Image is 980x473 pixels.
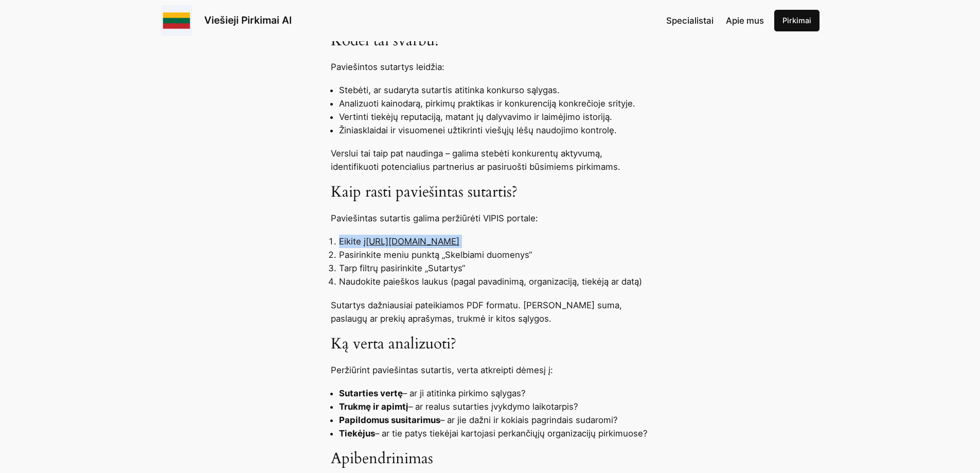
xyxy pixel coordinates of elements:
h3: Kaip rasti paviešintas sutartis? [331,183,650,202]
a: [URL][DOMAIN_NAME] [366,236,459,247]
a: Viešieji Pirkimai AI [204,14,292,26]
span: Specialistai [666,15,714,26]
nav: Navigation [666,14,764,27]
p: Verslui tai taip pat naudinga – galima stebėti konkurentų aktyvumą, identifikuoti potencialius pa... [331,147,650,173]
h3: Kodėl tai svarbu? [331,32,650,50]
p: Paviešintas sutartis galima peržiūrėti VIPIS portale: [331,212,650,225]
span: Apie mus [726,15,764,26]
a: Pirkimai [774,10,819,31]
p: Paviešintos sutartys leidžia: [331,60,650,74]
li: Vertinti tiekėjų reputaciją, matant jų dalyvavimo ir laimėjimo istoriją. [339,110,650,124]
li: Analizuoti kainodarą, pirkimų praktikas ir konkurenciją konkrečioje srityje. [339,97,650,110]
li: – ar jie dažni ir kokiais pagrindais sudaromi? [339,413,650,427]
li: Naudokite paieškos laukus (pagal pavadinimą, organizaciją, tiekėją ar datą) [339,275,650,288]
p: Peržiūrint paviešintas sutartis, verta atkreipti dėmesį į: [331,363,650,377]
strong: Tiekėjus [339,428,375,439]
li: Stebėti, ar sudaryta sutartis atitinka konkurso sąlygas. [339,83,650,97]
strong: Sutarties vertę [339,388,403,398]
li: – ar realus sutarties įvykdymo laikotarpis? [339,400,650,413]
li: Žiniasklaidai ir visuomenei užtikrinti viešųjų lėšų naudojimo kontrolę. [339,124,650,137]
li: – ar ji atitinka pirkimo sąlygas? [339,387,650,400]
p: Sutartys dažniausiai pateikiamos PDF formatu. [PERSON_NAME] suma, paslaugų ar prekių aprašymas, t... [331,299,650,325]
a: Apie mus [726,14,764,27]
li: Pasirinkite meniu punktą „Skelbiami duomenys“ [339,248,650,261]
img: Viešieji pirkimai logo [161,5,192,36]
strong: Papildomus susitarimus [339,415,440,425]
li: Tarp filtrų pasirinkite „Sutartys“ [339,261,650,275]
li: Eikite į [339,235,650,248]
a: Specialistai [666,14,714,27]
li: – ar tie patys tiekėjai kartojasi perkančiųjų organizacijų pirkimuose? [339,427,650,440]
h3: Ką verta analizuoti? [331,335,650,354]
h3: Apibendrinimas [331,450,650,468]
strong: Trukmę ir apimtį [339,401,408,412]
